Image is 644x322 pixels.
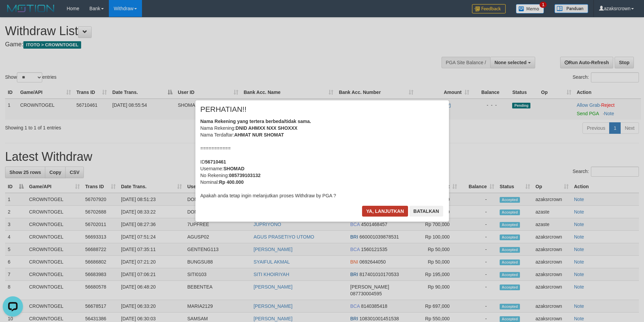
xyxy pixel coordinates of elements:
[223,166,244,171] b: SHOMAD
[229,173,260,178] b: 085739103132
[219,179,244,185] b: Rp 400.000
[236,125,297,131] b: DNID AHMXX NXX SHOXXX
[362,206,408,217] button: Ya, lanjutkan
[200,106,247,113] span: PERHATIAN!!
[234,132,284,138] b: AHMAT NUR SHOMAT
[200,118,444,199] div: Nama Rekening: Nama Terdaftar: =========== ID Username: No Rekening: Nominal: Apakah anda tetap i...
[3,3,23,23] button: Open LiveChat chat widget
[200,119,311,124] b: Nama Rekening yang tertera berbeda/tidak sama.
[409,206,443,217] button: Batalkan
[205,159,226,165] b: 56710461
